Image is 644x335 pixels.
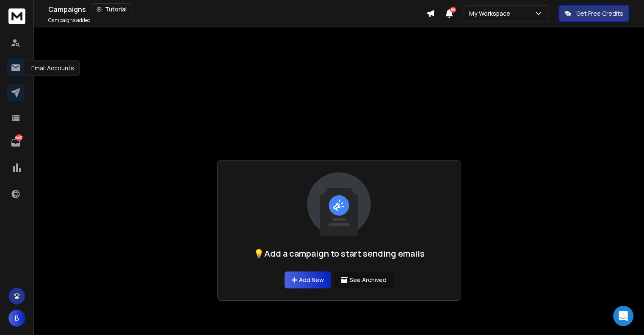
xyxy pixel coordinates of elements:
p: My Workspace [469,9,514,18]
p: Campaigns added [48,17,91,24]
button: Get Free Credits [558,5,629,22]
button: B [8,310,25,327]
button: Tutorial [91,3,132,15]
button: See Archived [334,271,393,288]
span: 50 [450,7,456,13]
div: Open Intercom Messenger [613,306,633,326]
div: Campaigns [48,3,426,15]
p: Get Free Credits [576,9,623,18]
h1: 💡Add a campaign to start sending emails [254,248,425,260]
div: Email Accounts [26,60,80,76]
a: Add New [285,271,331,288]
p: 6497 [16,134,22,141]
a: 6497 [7,134,24,151]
